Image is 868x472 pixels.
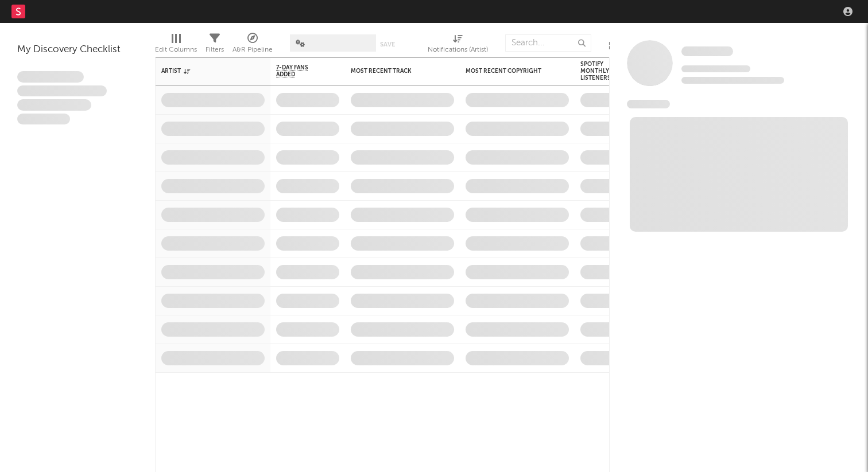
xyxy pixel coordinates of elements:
[276,64,322,78] span: 7-Day Fans Added
[681,77,784,84] span: 0 fans last week
[351,68,437,75] div: Most Recent Track
[206,29,224,62] div: Filters
[17,99,91,111] span: Praesent ac interdum
[380,41,395,48] button: Save
[580,61,621,81] div: Spotify Monthly Listeners
[17,43,138,57] div: My Discovery Checklist
[17,71,84,83] span: Lorem ipsum dolor
[681,65,750,72] span: Tracking Since: [DATE]
[681,46,733,56] span: Some Artist
[232,43,273,57] div: A&R Pipeline
[681,46,733,57] a: Some Artist
[17,114,70,125] span: Aliquam viverra
[466,68,552,75] div: Most Recent Copyright
[161,68,247,75] div: Artist
[428,29,488,62] div: Notifications (Artist)
[232,29,273,62] div: A&R Pipeline
[17,85,107,97] span: Integer aliquet in purus et
[206,43,224,57] div: Filters
[155,29,197,62] div: Edit Columns
[627,100,670,108] span: News Feed
[428,43,488,57] div: Notifications (Artist)
[505,34,591,52] input: Search...
[155,43,197,57] div: Edit Columns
